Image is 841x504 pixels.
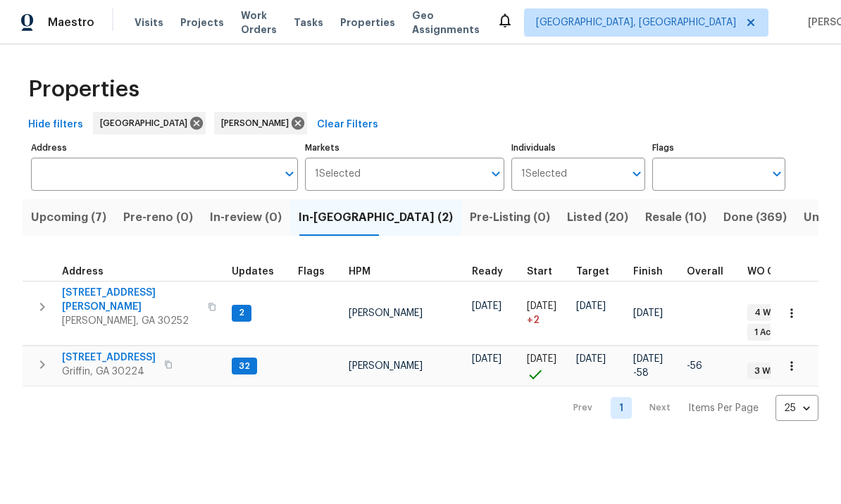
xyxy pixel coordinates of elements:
[560,395,818,421] nav: Pagination Navigation
[723,208,787,227] span: Done (369)
[93,112,206,134] div: [GEOGRAPHIC_DATA]
[576,354,606,364] span: [DATE]
[749,365,783,377] span: 3 WIP
[611,397,632,419] a: Goto page 1
[633,267,663,277] span: Finish
[317,116,378,134] span: Clear Filters
[299,208,453,227] span: In-[GEOGRAPHIC_DATA] (2)
[687,361,702,371] span: -56
[349,267,370,277] span: HPM
[28,82,139,96] span: Properties
[100,116,193,130] span: [GEOGRAPHIC_DATA]
[472,267,503,277] span: Ready
[349,361,423,371] span: [PERSON_NAME]
[687,267,736,277] div: Days past target finish date
[767,164,787,184] button: Open
[340,15,395,30] span: Properties
[527,313,540,327] span: + 2
[31,144,298,152] label: Address
[31,208,106,227] span: Upcoming (7)
[536,15,736,30] span: [GEOGRAPHIC_DATA], [GEOGRAPHIC_DATA]
[775,390,818,427] div: 25
[298,267,325,277] span: Flags
[123,208,193,227] span: Pre-reno (0)
[305,144,505,152] label: Markets
[135,15,163,30] span: Visits
[48,15,94,30] span: Maestro
[633,354,663,364] span: [DATE]
[627,164,647,184] button: Open
[62,267,104,277] span: Address
[294,18,323,27] span: Tasks
[349,308,423,318] span: [PERSON_NAME]
[233,360,256,372] span: 32
[527,354,556,364] span: [DATE]
[232,267,274,277] span: Updates
[749,327,808,339] span: 1 Accepted
[652,144,785,152] label: Flags
[687,267,723,277] span: Overall
[210,208,282,227] span: In-review (0)
[62,351,156,365] span: [STREET_ADDRESS]
[470,208,550,227] span: Pre-Listing (0)
[576,267,622,277] div: Target renovation project end date
[180,15,224,30] span: Projects
[645,208,706,227] span: Resale (10)
[527,267,565,277] div: Actual renovation start date
[567,208,628,227] span: Listed (20)
[412,8,480,37] span: Geo Assignments
[233,307,250,319] span: 2
[681,346,742,386] td: 56 day(s) earlier than target finish date
[527,301,556,311] span: [DATE]
[633,308,663,318] span: [DATE]
[62,286,199,314] span: [STREET_ADDRESS][PERSON_NAME]
[241,8,277,37] span: Work Orders
[486,164,506,184] button: Open
[472,301,502,311] span: [DATE]
[688,401,759,415] p: Items Per Page
[511,144,644,152] label: Individuals
[280,164,299,184] button: Open
[221,116,294,130] span: [PERSON_NAME]
[633,267,675,277] div: Projected renovation finish date
[62,314,199,328] span: [PERSON_NAME], GA 30252
[23,112,89,138] button: Hide filters
[62,365,156,379] span: Griffin, GA 30224
[28,116,83,134] span: Hide filters
[472,267,516,277] div: Earliest renovation start date (first business day after COE or Checkout)
[521,281,571,346] td: Project started 2 days late
[576,301,606,311] span: [DATE]
[747,267,825,277] span: WO Completion
[214,112,307,134] div: [PERSON_NAME]
[576,267,609,277] span: Target
[521,346,571,386] td: Project started on time
[521,168,567,180] span: 1 Selected
[633,366,649,380] span: -58
[311,112,384,138] button: Clear Filters
[315,168,361,180] span: 1 Selected
[527,267,552,277] span: Start
[749,307,783,319] span: 4 WIP
[628,346,681,386] td: Scheduled to finish 58 day(s) early
[472,354,502,364] span: [DATE]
